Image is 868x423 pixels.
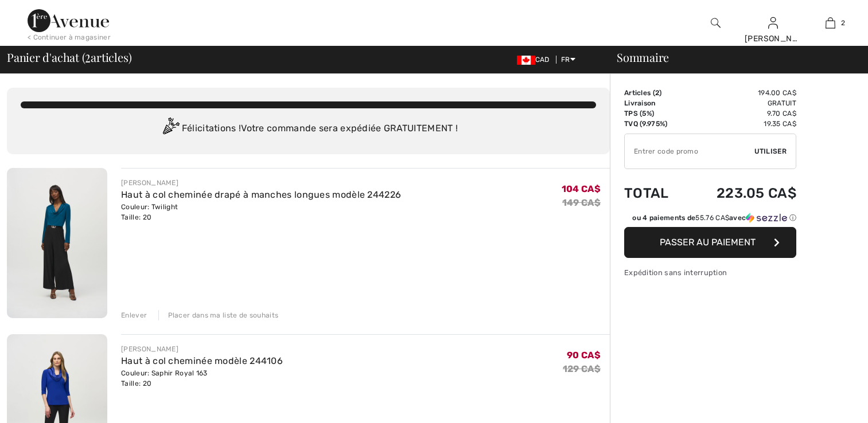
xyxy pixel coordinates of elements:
[686,119,796,129] td: 19.35 CA$
[624,108,686,119] td: TPS (5%)
[768,16,778,30] img: Mes infos
[660,237,756,248] span: Passer au paiement
[754,146,787,156] span: Utiliser
[517,56,554,64] span: CAD
[21,117,596,140] div: Félicitations ! Votre commande sera expédiée GRATUITEMENT !
[686,174,796,213] td: 223.05 CA$
[121,202,401,222] div: Couleur: Twilight Taille: 20
[711,16,721,30] img: recherche
[746,213,787,223] img: Sezzle
[826,16,835,30] img: Mon panier
[562,183,601,194] span: 104 CA$
[121,355,283,366] a: Haut à col cheminée modèle 244106
[28,32,111,42] div: < Continuer à magasiner
[745,33,801,45] div: [PERSON_NAME]
[632,213,796,223] div: ou 4 paiements de avec
[686,88,796,98] td: 194.00 CA$
[624,267,796,278] div: Expédition sans interruption
[121,368,283,389] div: Couleur: Saphir Royal 163 Taille: 20
[159,117,182,140] img: Congratulation2.svg
[517,56,535,65] img: Canadian Dollar
[121,344,283,354] div: [PERSON_NAME]
[563,363,601,374] s: 129 CA$
[121,178,401,188] div: [PERSON_NAME]
[121,310,147,320] div: Enlever
[562,197,601,208] s: 149 CA$
[624,213,796,227] div: ou 4 paiements de55.76 CA$avecSezzle Cliquez pour en savoir plus sur Sezzle
[624,119,686,129] td: TVQ (9.975%)
[686,108,796,119] td: 9.70 CA$
[686,98,796,108] td: Gratuit
[85,49,91,64] span: 2
[768,17,778,28] a: Se connecter
[695,214,729,222] span: 55.76 CA$
[624,98,686,108] td: Livraison
[802,16,858,30] a: 2
[158,310,279,320] div: Placer dans ma liste de souhaits
[655,89,659,97] span: 2
[121,189,401,200] a: Haut à col cheminée drapé à manches longues modèle 244226
[561,56,575,64] span: FR
[624,174,686,213] td: Total
[841,18,845,28] span: 2
[603,52,861,63] div: Sommaire
[624,227,796,258] button: Passer au paiement
[567,350,601,361] span: 90 CA$
[624,88,686,98] td: Articles ( )
[7,168,107,318] img: Haut à col cheminée drapé à manches longues modèle 244226
[625,134,754,169] input: Code promo
[7,52,131,63] span: Panier d'achat ( articles)
[28,9,109,32] img: 1ère Avenue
